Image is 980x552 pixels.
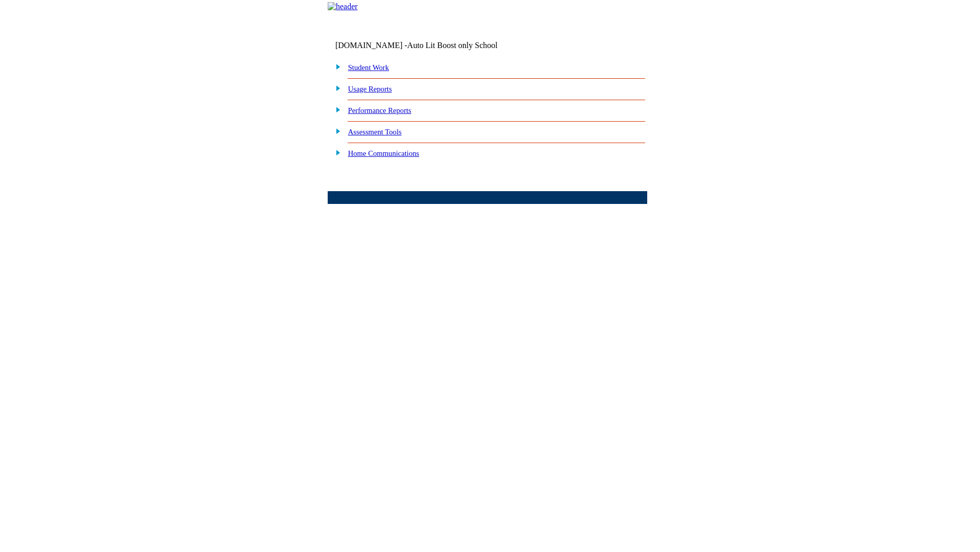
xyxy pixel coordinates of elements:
[348,149,420,157] a: Home Communications
[330,105,341,114] img: plus.gif
[330,126,341,135] img: plus.gif
[348,128,402,136] a: Assessment Tools
[348,85,392,93] a: Usage Reports
[328,2,358,11] img: header
[330,83,341,93] img: plus.gif
[330,148,341,157] img: plus.gif
[348,106,411,114] a: Performance Reports
[330,62,341,71] img: plus.gif
[335,41,523,50] td: [DOMAIN_NAME] -
[348,63,389,72] a: Student Work
[407,41,498,50] nobr: Auto Lit Boost only School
